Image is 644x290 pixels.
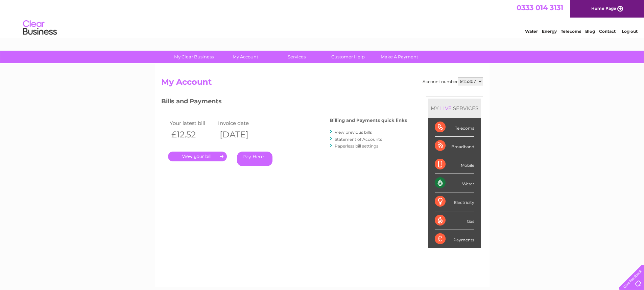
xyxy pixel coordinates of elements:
[168,118,217,128] td: Your latest bill
[423,77,483,85] div: Account number
[166,51,222,63] a: My Clear Business
[372,51,427,63] a: Make A Payment
[23,18,57,38] img: logo.png
[269,51,325,63] a: Services
[168,152,227,161] a: .
[335,137,382,142] a: Statement of Accounts
[435,155,474,174] div: Mobile
[435,211,474,230] div: Gas
[435,137,474,155] div: Broadband
[161,97,407,108] h3: Bills and Payments
[335,143,378,149] a: Paperless bill settings
[622,29,638,34] a: Log out
[428,99,481,118] div: MY SERVICES
[330,118,407,123] h4: Billing and Payments quick links
[217,51,273,63] a: My Account
[216,128,265,141] th: [DATE]
[561,29,581,34] a: Telecoms
[168,128,217,141] th: £12.52
[599,29,616,34] a: Contact
[320,51,376,63] a: Customer Help
[161,77,483,90] h2: My Account
[517,3,563,12] a: 0333 014 3131
[585,29,595,34] a: Blog
[335,130,372,135] a: View previous bills
[163,4,482,33] div: Clear Business is a trading name of Verastar Limited (registered in [GEOGRAPHIC_DATA] No. 3667643...
[525,29,538,34] a: Water
[439,105,453,111] div: LIVE
[435,174,474,192] div: Water
[542,29,557,34] a: Energy
[435,118,474,137] div: Telecoms
[237,152,272,166] a: Pay Here
[216,118,265,128] td: Invoice date
[435,230,474,248] div: Payments
[435,192,474,211] div: Electricity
